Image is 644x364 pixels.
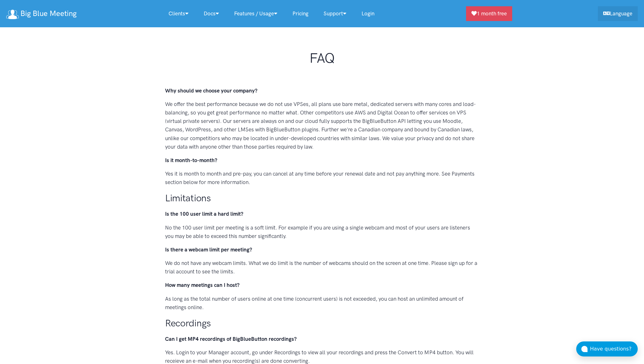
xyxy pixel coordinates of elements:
strong: How many meetings can I host? [165,282,239,288]
strong: Why should we choose your company? [165,87,257,94]
p: No the 100 user limit per meeting is a soft limit. For example if you are using a single webcam a... [165,224,479,240]
a: Clients [161,7,196,20]
p: Yes it is month to month and pre-pay, you can cancel at any time before your renewal date and not... [165,170,479,187]
div: Have questions? [590,345,638,353]
a: Language [598,6,638,21]
a: Login [354,7,382,20]
a: Docs [196,7,227,20]
strong: Can I get MP4 recordings of BigBlueButton recordings? [165,336,297,342]
strong: Is the 100 user limit a hard limit? [165,211,243,217]
p: As long as the total number of users online at one time (concurrent users) is not exceeded, you c... [165,295,479,312]
strong: Is there a webcam limit per meeting? [165,246,252,253]
h2: Limitations [165,192,479,205]
a: Features / Usage [227,7,285,20]
a: Pricing [285,7,316,20]
button: Have questions? [576,341,638,356]
a: Support [316,7,354,20]
p: We offer the best performance because we do not use VPSes, all plans use bare metal, dedicated se... [165,100,479,151]
a: Big Blue Meeting [6,7,77,20]
a: 1 month free [466,6,512,21]
strong: Is it month-to-month? [165,157,217,163]
img: logo [6,10,19,19]
h1: FAQ [165,50,479,66]
h2: Recordings [165,317,479,330]
p: We do not have any webcam limits. What we do limit is the number of webcams should on the screen ... [165,259,479,276]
